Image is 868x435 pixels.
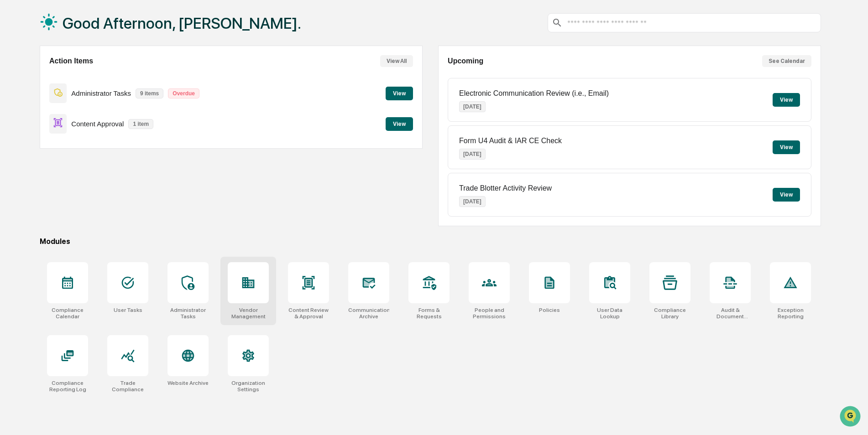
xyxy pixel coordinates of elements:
iframe: Open customer support [839,405,863,430]
div: Forms & Requests [408,307,450,320]
div: Exception Reporting [770,307,811,320]
span: Data Lookup [18,132,58,141]
p: Trade Blotter Activity Review [459,184,552,192]
div: Compliance Library [649,307,690,320]
p: How can we help? [9,19,166,34]
p: Content Approval [71,120,124,128]
div: Trade Compliance [107,380,148,393]
div: Policies [539,307,560,313]
h2: Action Items [49,57,93,65]
span: Pylon [91,155,110,161]
div: Organization Settings [228,380,269,393]
p: Overdue [168,88,199,98]
h1: Good Afternoon, [PERSON_NAME]. [63,14,301,32]
img: 1746055101610-c473b297-6a78-478c-a979-82029cc54cd1 [9,70,26,86]
div: 🖐️ [9,116,16,123]
div: Audit & Document Logs [710,307,751,320]
div: Compliance Reporting Log [47,380,88,393]
a: View [386,88,413,97]
button: View [773,93,800,107]
div: User Data Lookup [589,307,630,320]
div: Compliance Calendar [47,307,88,320]
p: Form U4 Audit & IAR CE Check [459,137,562,145]
p: Administrator Tasks [71,89,131,97]
p: [DATE] [459,196,486,207]
div: 🔎 [9,133,16,140]
p: 9 items [136,88,163,98]
p: Electronic Communication Review (i.e., Email) [459,89,609,98]
p: 1 item [128,119,153,129]
button: View [386,87,413,100]
span: Preclearance [18,115,59,124]
h2: Upcoming [448,57,483,65]
div: Vendor Management [228,307,269,320]
div: Start new chat [31,70,150,79]
div: Content Review & Approval [288,307,329,320]
button: View All [380,55,413,67]
a: 🖐️Preclearance [5,111,63,128]
button: View [773,140,800,154]
span: Attestations [75,115,113,124]
button: View [773,188,800,202]
a: 🗄️Attestations [63,111,117,128]
div: 🗄️ [66,116,73,123]
button: Start new chat [155,72,166,83]
div: Administrator Tasks [167,307,209,320]
div: Modules [40,237,821,246]
a: 🔎Data Lookup [5,129,61,145]
p: [DATE] [459,149,486,160]
div: We're available if you need us! [31,79,115,86]
div: People and Permissions [469,307,510,320]
button: View [386,117,413,131]
div: Website Archive [167,380,209,386]
div: User Tasks [114,307,142,313]
div: Communications Archive [348,307,389,320]
a: Powered byPylon [64,154,110,161]
button: See Calendar [762,55,811,67]
a: View [386,119,413,128]
p: [DATE] [459,101,486,112]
